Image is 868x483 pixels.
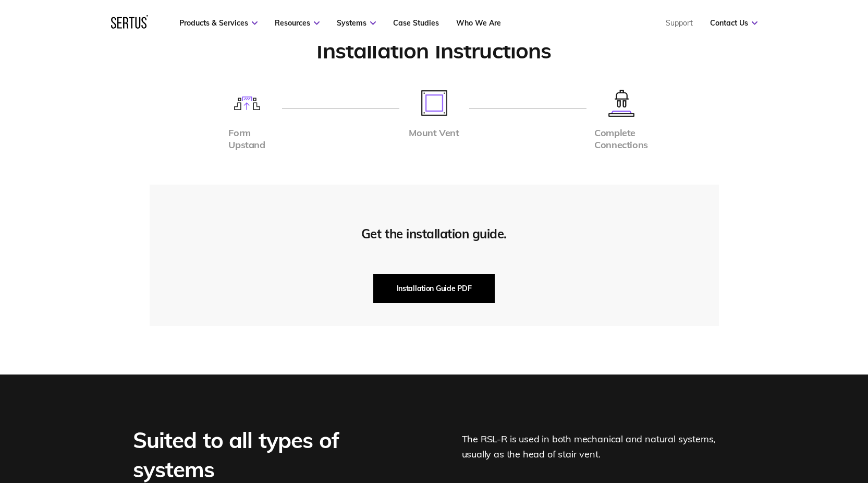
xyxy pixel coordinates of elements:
[150,37,719,65] h2: Installation Instructions
[680,362,868,483] iframe: Chat Widget
[228,127,265,151] div: Form Upstand
[666,18,693,28] a: Support
[409,127,459,139] div: Mount Vent
[710,18,757,28] a: Contact Us
[337,18,376,28] a: Systems
[179,18,258,28] a: Products & Services
[393,18,439,28] a: Case Studies
[373,274,495,303] button: Installation Guide PDF
[275,18,320,28] a: Resources
[456,18,501,28] a: Who We Are
[361,226,507,241] div: Get the installation guide.
[594,127,648,151] div: Complete Connections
